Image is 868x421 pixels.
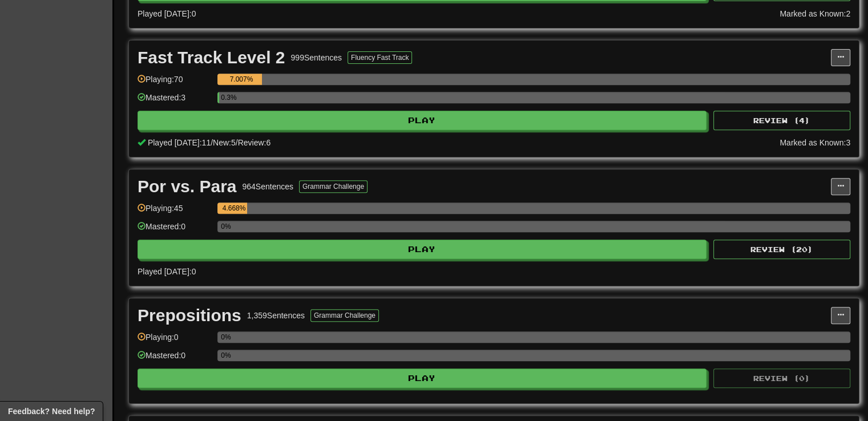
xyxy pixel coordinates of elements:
div: Playing: 70 [138,74,212,92]
div: 7.007% [221,74,261,85]
button: Review (4) [713,111,850,130]
button: Play [138,240,706,259]
div: Mastered: 0 [138,350,212,369]
span: Played [DATE]: 0 [138,9,196,18]
div: 1,359 Sentences [247,310,305,321]
div: Playing: 0 [138,331,212,350]
div: Mastered: 3 [138,92,212,111]
div: Por vs. Para [138,178,236,195]
div: Fast Track Level 2 [138,49,285,66]
span: Open feedback widget [8,406,95,417]
span: Played [DATE]: 11 [148,138,211,147]
span: / [236,138,238,147]
span: Played [DATE]: 0 [138,267,196,276]
button: Play [138,111,706,130]
button: Play [138,369,706,388]
div: Prepositions [138,307,241,324]
div: Playing: 45 [138,203,212,221]
div: Marked as Known: 2 [780,8,850,19]
button: Grammar Challenge [310,309,379,322]
button: Grammar Challenge [299,180,368,193]
div: Marked as Known: 3 [780,137,850,148]
span: New: 5 [213,138,236,147]
div: 4.668% [221,203,247,214]
div: Mastered: 0 [138,221,212,240]
button: Review (0) [713,369,850,388]
span: Review: 6 [238,138,271,147]
span: / [211,138,213,147]
button: Review (20) [713,240,850,259]
div: 964 Sentences [242,181,293,192]
div: 999 Sentences [291,52,342,63]
button: Fluency Fast Track [348,51,412,64]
